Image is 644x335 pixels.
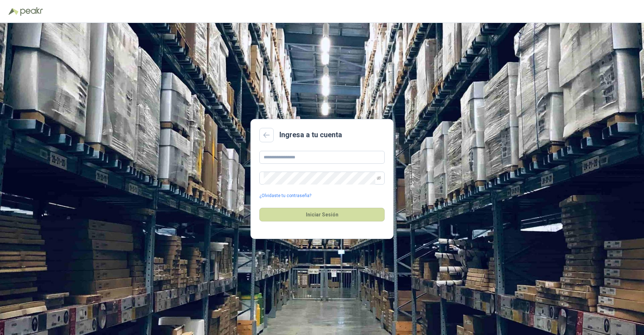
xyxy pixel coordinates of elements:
h2: Ingresa a tu cuenta [279,129,342,140]
button: Iniciar Sesión [259,208,385,221]
span: eye-invisible [377,176,381,180]
img: Peakr [20,7,43,16]
a: ¿Olvidaste tu contraseña? [259,192,311,199]
img: Logo [9,8,19,15]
